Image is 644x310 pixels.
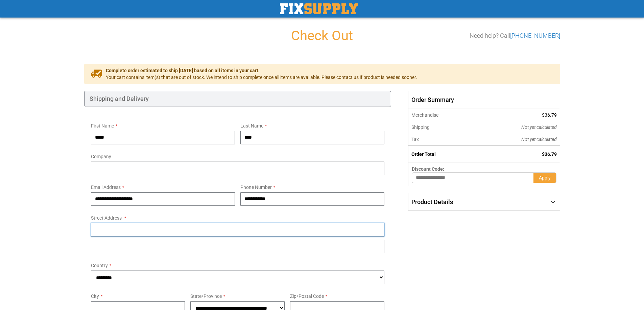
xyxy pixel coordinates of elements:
span: Apply [539,175,551,180]
span: Complete order estimated to ship [DATE] based on all items in your cart. [106,67,417,74]
span: Last Name [240,123,263,129]
span: State/Province [190,293,222,299]
span: Product Details [411,198,453,205]
span: City [91,293,99,299]
span: $36.79 [542,151,557,157]
span: $36.79 [542,112,557,118]
h1: Check Out [84,28,560,43]
span: Not yet calculated [521,137,557,142]
span: Your cart contains item(s) that are out of stock. We intend to ship complete once all items are a... [106,74,417,81]
span: Street Address [91,215,122,221]
span: Country [91,263,108,268]
span: Phone Number [240,185,272,190]
span: Zip/Postal Code [290,293,324,299]
th: Tax [408,133,476,146]
span: Email Address [91,185,121,190]
span: Shipping [411,124,430,130]
div: Shipping and Delivery [84,91,391,107]
span: Order Summary [408,91,560,109]
strong: Order Total [411,151,436,157]
h3: Need help? Call [470,32,560,39]
span: Company [91,154,111,159]
img: Fix Industrial Supply [280,3,358,14]
th: Merchandise [408,109,476,121]
a: [PHONE_NUMBER] [510,32,560,39]
span: First Name [91,123,114,129]
span: Not yet calculated [521,124,557,130]
span: Discount Code: [412,166,444,172]
button: Apply [533,172,556,183]
a: store logo [280,3,358,14]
